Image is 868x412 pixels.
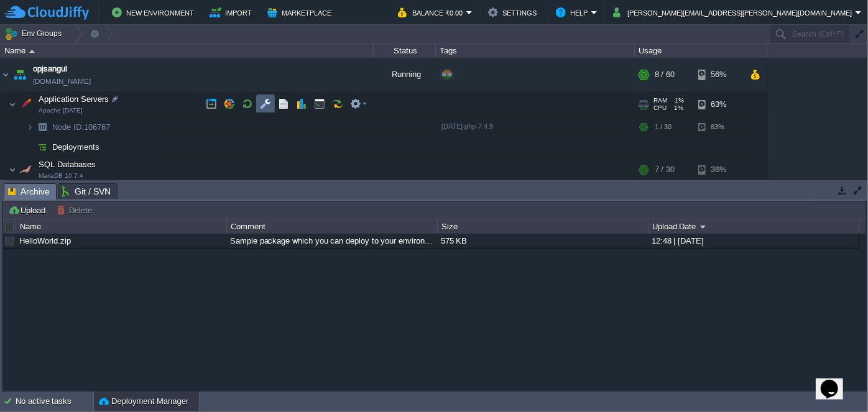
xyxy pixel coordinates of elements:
img: AMDAwAAAACH5BAEAAAAALAAAAAABAAEAAAICRAEAOw== [26,117,34,137]
div: 12:48 | [DATE] [649,234,858,248]
img: AMDAwAAAACH5BAEAAAAALAAAAAABAAEAAAICRAEAOw== [17,157,34,182]
button: Help [556,5,591,20]
button: Deployment Manager [99,395,188,408]
span: 1% [672,97,685,104]
span: Application Servers [37,94,111,104]
div: Name [1,43,373,58]
span: Git / SVN [62,184,111,199]
span: CPU [653,104,667,112]
div: Tags [436,43,634,58]
div: 36% [698,157,739,182]
img: CloudJiffy [4,5,89,21]
span: MariaDB 10.7.4 [39,172,83,180]
iframe: chat widget [816,362,856,400]
div: 63% [698,117,739,137]
a: opjsangul [33,63,67,75]
button: New Environment [112,5,198,20]
a: Deployments [51,142,101,152]
span: Archive [8,184,50,199]
img: AMDAwAAAACH5BAEAAAAALAAAAAABAAEAAAICRAEAOw== [9,157,16,182]
div: No active tasks [16,391,93,411]
span: 1% [672,104,684,112]
a: Node ID:106767 [51,122,112,132]
div: 8 / 60 [655,58,675,91]
button: [PERSON_NAME][EMAIL_ADDRESS][PERSON_NAME][DOMAIN_NAME] [613,5,856,20]
img: AMDAwAAAACH5BAEAAAAALAAAAAABAAEAAAICRAEAOw== [29,50,35,53]
div: 1 / 30 [655,117,672,137]
img: AMDAwAAAACH5BAEAAAAALAAAAAABAAEAAAICRAEAOw== [17,92,34,117]
span: Apache [DATE] [39,107,83,114]
div: Name [17,219,226,234]
span: [DATE]-php-7.4.9 [441,122,493,130]
div: Sample package which you can deploy to your environment. Feel free to delete and upload a package... [227,234,436,248]
span: RAM [653,97,667,104]
div: Upload Date [649,219,859,234]
button: Settings [488,5,540,20]
button: Delete [57,204,96,216]
div: Running [374,58,436,91]
img: AMDAwAAAACH5BAEAAAAALAAAAAABAAEAAAICRAEAOw== [1,58,11,91]
div: Comment [228,219,437,234]
div: Status [374,43,435,58]
div: 63% [698,92,739,117]
button: Marketplace [267,5,335,20]
img: AMDAwAAAACH5BAEAAAAALAAAAAABAAEAAAICRAEAOw== [34,137,51,157]
div: Size [438,219,648,234]
div: 575 KB [438,234,647,248]
button: Balance ₹0.00 [398,5,466,20]
a: [DOMAIN_NAME] [33,75,91,88]
a: Application ServersApache [DATE] [37,94,111,104]
span: SQL Databases [37,159,98,170]
img: AMDAwAAAACH5BAEAAAAALAAAAAABAAEAAAICRAEAOw== [11,58,29,91]
div: Usage [635,43,767,58]
span: 106767 [51,122,112,132]
button: Import [210,5,256,20]
img: AMDAwAAAACH5BAEAAAAALAAAAAABAAEAAAICRAEAOw== [26,137,34,157]
a: SQL DatabasesMariaDB 10.7.4 [37,160,98,169]
button: Env Groups [4,25,66,42]
div: 56% [698,58,739,91]
img: AMDAwAAAACH5BAEAAAAALAAAAAABAAEAAAICRAEAOw== [34,117,51,137]
span: Node ID: [52,122,84,132]
div: 7 / 30 [655,157,675,182]
a: HelloWorld.zip [19,236,71,245]
img: AMDAwAAAACH5BAEAAAAALAAAAAABAAEAAAICRAEAOw== [9,92,16,117]
button: Upload [8,204,49,216]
